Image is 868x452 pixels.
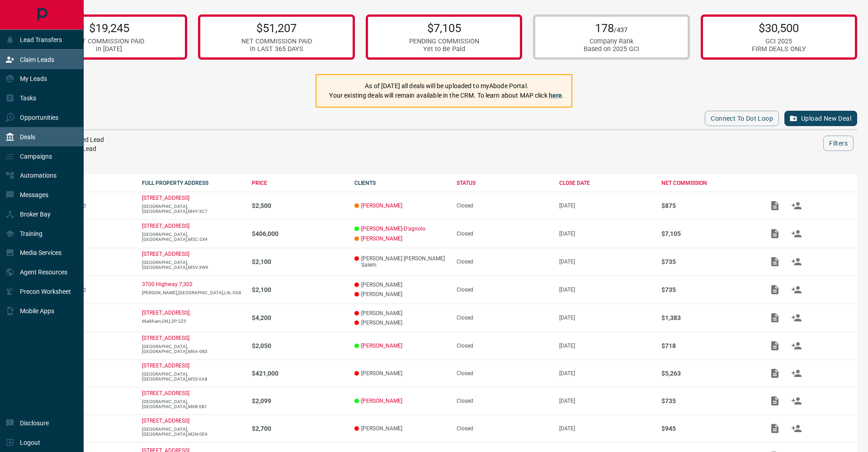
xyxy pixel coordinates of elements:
[354,291,448,297] p: [PERSON_NAME]
[252,314,345,321] p: $4,200
[559,287,652,293] p: [DATE]
[361,202,402,209] a: [PERSON_NAME]
[354,425,448,432] p: [PERSON_NAME]
[457,202,550,209] div: Closed
[559,315,652,321] p: [DATE]
[764,370,786,376] span: Add / View Documents
[40,425,133,432] p: Lease - Listing
[142,363,189,369] a: [STREET_ADDRESS]
[142,281,193,287] p: 3700 Highway 7,302
[142,204,243,214] p: [GEOGRAPHIC_DATA],[GEOGRAPHIC_DATA],M4Y-3C7
[752,21,806,35] p: $30,500
[409,21,479,35] p: $7,105
[661,342,755,349] p: $718
[252,370,345,377] p: $421,000
[40,287,133,293] p: Lease - Double End
[142,418,189,424] a: [STREET_ADDRESS]
[354,255,448,268] p: [PERSON_NAME] [PERSON_NAME] Salem
[142,195,189,201] a: [STREET_ADDRESS]
[329,91,564,100] p: Your existing deals will remain available in the CRM. To learn about MAP click .
[142,427,243,437] p: [GEOGRAPHIC_DATA],[GEOGRAPHIC_DATA],M2N-0E9
[764,258,786,264] span: Add / View Documents
[457,231,550,237] div: Closed
[142,260,243,270] p: [GEOGRAPHIC_DATA],[GEOGRAPHIC_DATA],M5V-3W9
[361,235,402,242] a: [PERSON_NAME]
[40,231,133,237] p: Purchase - Co-Op
[559,398,652,404] p: [DATE]
[74,38,144,45] div: NET COMMISSION PAID
[329,81,564,91] p: As of [DATE] all deals will be uploaded to myAbode Portal.
[74,45,144,53] div: in [DATE]
[142,372,243,381] p: [GEOGRAPHIC_DATA],[GEOGRAPHIC_DATA],M5S-0A8
[252,258,345,265] p: $2,100
[559,259,652,265] p: [DATE]
[142,335,189,341] a: [STREET_ADDRESS]
[823,136,854,151] button: Filters
[142,290,243,295] p: [PERSON_NAME],[GEOGRAPHIC_DATA],L4L-0G8
[252,230,345,237] p: $406,000
[584,45,639,53] div: Based on 2025 GCI
[142,223,189,229] p: [STREET_ADDRESS]
[457,180,550,186] div: STATUS
[142,232,243,242] p: [GEOGRAPHIC_DATA],[GEOGRAPHIC_DATA],M5C-2X4
[705,111,779,126] button: Connect to Dot Loop
[361,226,425,232] a: [PERSON_NAME]-D'agnolo
[661,258,755,265] p: $735
[40,259,133,265] p: Lease - Co-Op
[661,180,755,186] div: NET COMMISSION
[142,399,243,409] p: [GEOGRAPHIC_DATA],[GEOGRAPHIC_DATA],M6B-0B1
[354,310,448,316] p: [PERSON_NAME]
[661,202,755,209] p: $875
[764,397,786,404] span: Add / View Documents
[40,202,133,209] p: Lease - Double End
[252,180,345,186] div: PRICE
[252,202,345,209] p: $2,500
[764,202,786,208] span: Add / View Documents
[559,425,652,432] p: [DATE]
[661,286,755,293] p: $735
[457,370,550,377] div: Closed
[142,251,189,257] p: [STREET_ADDRESS]
[142,390,189,396] a: [STREET_ADDRESS]
[40,370,133,377] p: Purchase - Co-Op
[457,287,550,293] div: Closed
[40,315,133,321] p: Lease - Co-Op
[457,259,550,265] div: Closed
[614,26,627,34] span: /437
[252,425,345,432] p: $2,700
[142,310,190,316] a: [STREET_ADDRESS],
[40,180,133,186] div: DEAL TYPE
[784,111,857,126] button: Upload New Deal
[409,45,479,53] div: Yet to Be Paid
[786,286,807,292] span: Match Clients
[559,343,652,349] p: [DATE]
[584,21,639,35] p: 178
[764,342,786,348] span: Add / View Documents
[661,397,755,405] p: $735
[786,397,807,404] span: Match Clients
[241,21,312,35] p: $51,207
[786,258,807,264] span: Match Clients
[752,38,806,45] div: GCI 2025
[241,38,312,45] div: NET COMMISSION PAID
[661,230,755,237] p: $7,105
[786,370,807,376] span: Match Clients
[409,38,479,45] div: PENDING COMMISSION
[142,344,243,354] p: [GEOGRAPHIC_DATA],[GEOGRAPHIC_DATA],M6A-0B3
[354,180,448,186] div: CLIENTS
[241,45,312,53] div: in LAST 365 DAYS
[764,230,786,236] span: Add / View Documents
[786,230,807,236] span: Match Clients
[361,398,402,404] a: [PERSON_NAME]
[786,202,807,208] span: Match Clients
[361,343,402,349] a: [PERSON_NAME]
[752,45,806,53] div: FIRM DEALS ONLY
[584,38,639,45] div: Company Rank
[549,92,562,99] a: here
[559,202,652,209] p: [DATE]
[74,21,144,35] p: $19,245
